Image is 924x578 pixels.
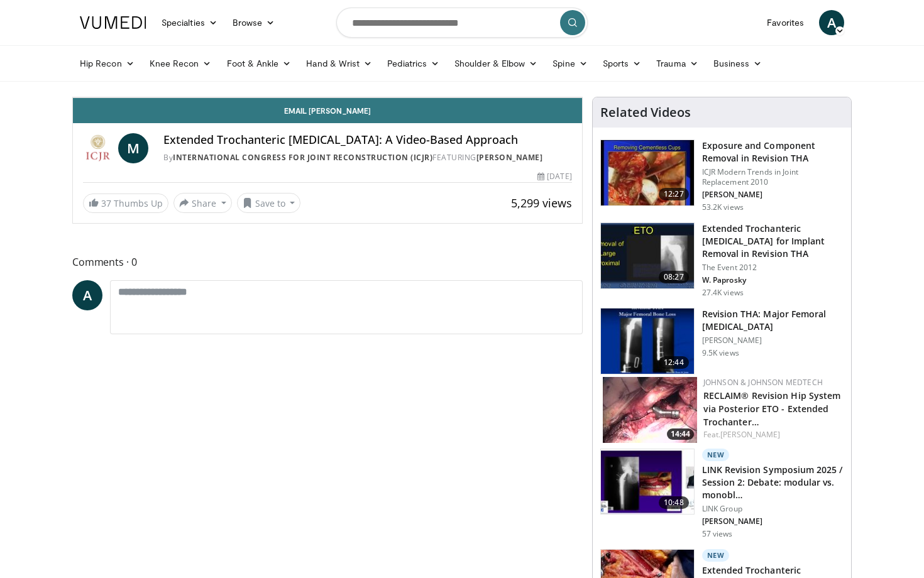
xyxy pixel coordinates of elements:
[219,51,299,76] a: Foot & Ankle
[659,188,689,200] span: 12:27
[476,152,543,163] a: [PERSON_NAME]
[163,133,572,147] h4: Extended Trochanteric [MEDICAL_DATA]: A Video-Based Approach
[173,152,432,163] a: International Congress for Joint Reconstruction (ICJR)
[703,377,823,388] a: Johnson & Johnson MedTech
[667,428,694,440] span: 14:44
[237,193,301,213] button: Save to
[702,504,844,514] p: LINK Group
[83,194,168,213] a: 37 Thumbs Up
[225,10,283,35] a: Browse
[720,429,780,440] a: [PERSON_NAME]
[649,51,706,76] a: Trauma
[601,308,694,374] img: 38436_0000_3.png.150x105_q85_crop-smart_upscale.jpg
[603,377,697,443] a: 14:44
[702,449,730,461] p: New
[537,171,571,182] div: [DATE]
[702,263,844,273] p: The Event 2012
[72,280,102,310] a: A
[702,222,844,260] h3: Extended Trochanteric [MEDICAL_DATA] for Implant Removal in Revision THA
[702,549,730,562] p: New
[603,377,697,443] img: 88178fad-16e7-4286-8b0d-e0e977b615e6.150x105_q85_crop-smart_upscale.jpg
[83,133,113,163] img: International Congress for Joint Reconstruction (ICJR)
[73,98,582,123] a: Email [PERSON_NAME]
[600,105,691,120] h4: Related Videos
[702,202,744,212] p: 53.2K views
[299,51,380,76] a: Hand & Wrist
[101,197,111,209] span: 37
[380,51,447,76] a: Pediatrics
[72,254,583,270] span: Comments 0
[73,97,582,98] video-js: Video Player
[659,271,689,283] span: 08:27
[702,167,844,187] p: ICJR Modern Trends in Joint Replacement 2010
[600,139,844,212] a: 12:27 Exposure and Component Removal in Revision THA ICJR Modern Trends in Joint Replacement 2010...
[80,16,146,29] img: VuMedi Logo
[702,335,844,346] p: [PERSON_NAME]
[819,10,844,35] a: A
[595,51,649,76] a: Sports
[702,275,844,285] p: W. Paprosky
[118,133,148,163] a: M
[142,51,219,76] a: Knee Recon
[706,51,770,76] a: Business
[336,8,588,38] input: Search topics, interventions
[702,308,844,333] h3: Revision THA: Major Femoral [MEDICAL_DATA]
[702,516,844,526] p: [PERSON_NAME]
[72,51,142,76] a: Hip Recon
[163,152,572,163] div: By FEATURING
[173,193,232,213] button: Share
[600,222,844,298] a: 08:27 Extended Trochanteric [MEDICAL_DATA] for Implant Removal in Revision THA The Event 2012 W. ...
[154,10,225,35] a: Specialties
[702,348,739,358] p: 9.5K views
[601,449,694,515] img: e7155830-0e5b-4b7b-8db7-6cf9ce952e6e.150x105_q85_crop-smart_upscale.jpg
[447,51,545,76] a: Shoulder & Elbow
[702,190,844,200] p: [PERSON_NAME]
[511,195,572,210] span: 5,299 views
[759,10,811,35] a: Favorites
[600,449,844,539] a: 10:48 New LINK Revision Symposium 2025 / Session 2: Debate: modular vs. monobl… LINK Group [PERSO...
[600,308,844,374] a: 12:44 Revision THA: Major Femoral [MEDICAL_DATA] [PERSON_NAME] 9.5K views
[702,464,844,501] h3: LINK Revision Symposium 2025 / Session 2: Debate: modular vs. monobl…
[702,529,733,539] p: 57 views
[702,139,844,165] h3: Exposure and Component Removal in Revision THA
[659,496,689,509] span: 10:48
[703,429,841,440] div: Feat.
[545,51,595,76] a: Spine
[601,140,694,205] img: 297848_0003_1.png.150x105_q85_crop-smart_upscale.jpg
[702,288,744,298] p: 27.4K views
[659,356,689,369] span: 12:44
[703,390,841,428] a: RECLAIM® Revision Hip System via Posterior ETO - Extended Trochanter…
[601,223,694,288] img: 5SPjETdNCPS-ZANX4xMDoxOmtxOwKG7D.150x105_q85_crop-smart_upscale.jpg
